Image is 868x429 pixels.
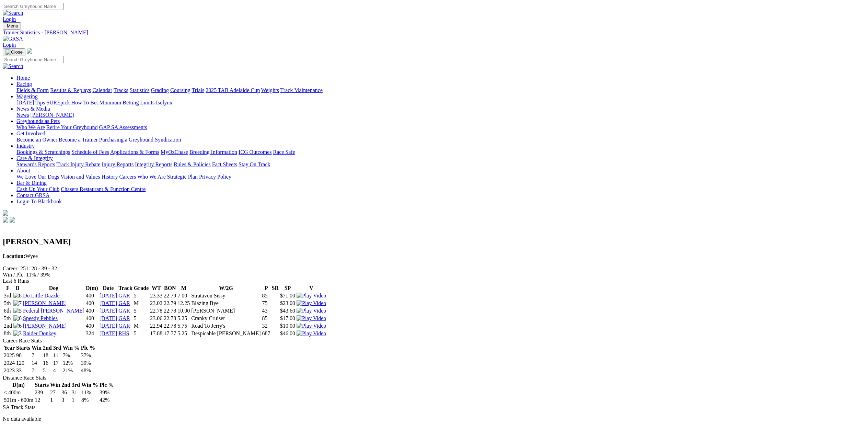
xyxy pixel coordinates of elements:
input: Search [3,56,63,63]
div: About [16,174,865,180]
img: logo-grsa-white.png [27,48,32,54]
td: 7 [31,352,42,359]
div: Industry [16,149,865,155]
td: 75 [262,300,271,307]
div: Care & Integrity [16,161,865,168]
td: 21% [62,367,80,374]
a: Do Little Dazzle [23,293,60,298]
a: Speedy Pebbles [23,315,58,321]
td: 8% [81,397,99,404]
a: Vision and Values [60,174,100,180]
a: GAR [118,323,130,329]
img: 6 [13,323,22,329]
a: [PERSON_NAME] [30,112,74,118]
th: Win % [81,382,99,388]
a: Care & Integrity [16,155,53,161]
a: Home [16,75,30,81]
td: M [134,323,149,329]
th: WT [150,285,163,292]
td: 11 [53,352,62,359]
a: Track Injury Rebate [56,161,100,167]
a: Tracks [114,87,128,93]
a: 2025 TAB Adelaide Cup [206,87,260,93]
img: 8 [13,293,22,299]
td: 17.77 [163,330,176,337]
div: Career Race Stats [3,338,865,344]
td: 23.06 [150,315,163,322]
a: Login [3,42,16,48]
a: Isolynx [156,100,172,105]
a: Become a Trainer [59,137,98,143]
th: SP [280,285,296,292]
img: Play Video [297,293,326,299]
td: $23.00 [280,300,296,307]
td: 42% [99,397,114,404]
a: Stay On Track [239,161,270,167]
img: Search [3,63,23,69]
td: 39% [81,360,95,366]
a: Race Safe [273,149,295,155]
a: Results & Replays [50,87,91,93]
td: 7.00 [177,292,190,299]
td: 5.75 [177,323,190,329]
a: Breeding Information [189,149,237,155]
td: $17.00 [280,315,296,322]
td: 98 [16,352,31,359]
img: 7 [13,300,22,306]
img: facebook.svg [3,217,8,223]
img: logo-grsa-white.png [3,210,8,216]
td: 10.00 [177,307,190,314]
a: View replay [297,293,326,298]
a: View replay [297,300,326,306]
td: M [134,300,149,307]
td: 2nd [3,323,12,329]
td: 5 [43,367,52,374]
text: 11% / 39% [26,272,50,278]
div: Racing [16,87,865,93]
a: View replay [297,323,326,329]
td: 5.25 [177,315,190,322]
a: Bar & Dining [16,180,47,186]
td: 22.78 [163,315,176,322]
td: 400 [85,323,99,329]
th: BON [163,285,176,292]
img: Play Video [297,308,326,314]
a: RHS [118,330,129,336]
a: GAR [118,300,130,306]
a: Track Maintenance [280,87,323,93]
th: Track [118,285,133,292]
td: 36 [61,389,71,396]
td: 27 [50,389,60,396]
td: 23.33 [150,292,163,299]
img: Play Video [297,315,326,321]
td: 120 [16,360,31,366]
td: 239 [34,389,49,396]
a: Industry [16,143,35,149]
td: 400 [85,292,99,299]
a: About [16,168,30,173]
a: Cash Up Your Club [16,186,59,192]
td: 22.78 [163,307,176,314]
img: 3 [13,330,22,337]
td: 4 [53,367,62,374]
th: Date [99,285,118,292]
a: Calendar [92,87,112,93]
td: 33 [16,367,31,374]
td: 6th [3,307,12,314]
th: P [262,285,271,292]
div: Greyhounds as Pets [16,124,865,131]
td: < 400m [3,389,34,396]
a: Who We Are [137,174,166,180]
td: Blazing Bye [191,300,261,307]
a: Login To Blackbook [16,199,62,204]
td: 17 [53,360,62,366]
td: Road To Jerry's [191,323,261,329]
td: 12 [34,397,49,404]
div: Last 6 Runs [3,278,865,284]
a: Strategic Plan [167,174,198,180]
a: News & Media [16,106,50,112]
a: [DATE] Tips [16,100,45,105]
th: M [177,285,190,292]
div: SA Track Stats [3,404,865,410]
td: 39% [99,389,114,396]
